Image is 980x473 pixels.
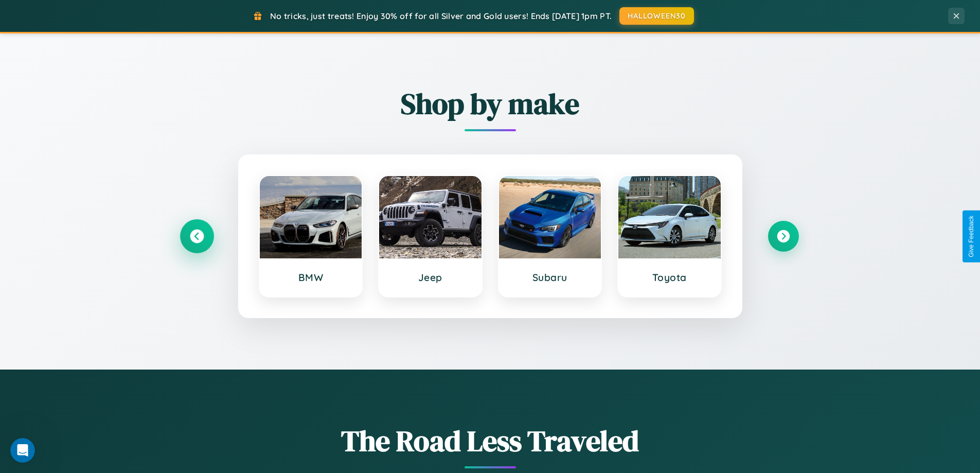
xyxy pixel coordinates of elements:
[619,7,694,25] button: HALLOWEEN30
[10,438,35,463] iframe: Intercom live chat
[182,84,799,124] h2: Shop by make
[270,11,612,21] span: No tricks, just treats! Enjoy 30% off for all Silver and Gold users! Ends [DATE] 1pm PT.
[968,216,975,257] div: Give Feedback
[182,421,799,461] h1: The Road Less Traveled
[270,271,352,284] h3: BMW
[389,271,471,284] h3: Jeep
[629,271,710,284] h3: Toyota
[509,271,591,284] h3: Subaru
